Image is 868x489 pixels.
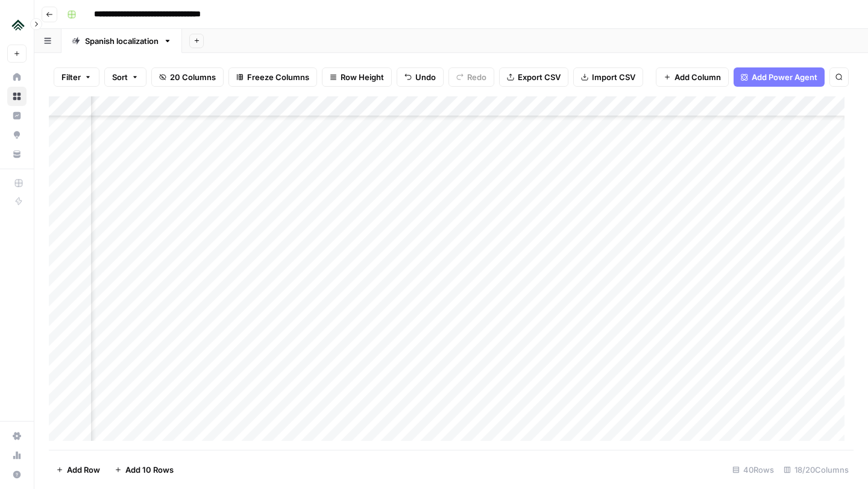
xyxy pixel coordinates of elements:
[112,71,128,83] span: Sort
[54,67,99,87] button: Filter
[448,67,494,87] button: Redo
[107,460,181,479] button: Add 10 Rows
[247,71,309,83] span: Freeze Columns
[518,71,561,83] span: Export CSV
[322,67,392,87] button: Row Height
[734,67,825,87] button: Add Power Agent
[85,35,159,47] div: Spanish localization
[7,446,27,465] a: Usage
[779,460,854,479] div: 18/20 Columns
[151,67,224,87] button: 20 Columns
[415,71,436,83] span: Undo
[728,460,779,479] div: 40 Rows
[592,71,635,83] span: Import CSV
[7,67,27,87] a: Home
[752,71,817,83] span: Add Power Agent
[7,465,27,484] button: Help + Support
[61,71,81,83] span: Filter
[7,145,27,164] a: Your Data
[656,67,729,87] button: Add Column
[7,125,27,145] a: Opportunities
[7,426,27,446] a: Settings
[7,106,27,125] a: Insights
[675,71,721,83] span: Add Column
[104,67,146,87] button: Sort
[7,10,27,40] button: Workspace: Uplisting
[61,29,182,53] a: Spanish localization
[125,464,174,476] span: Add 10 Rows
[573,67,643,87] button: Import CSV
[228,67,317,87] button: Freeze Columns
[397,67,444,87] button: Undo
[499,67,568,87] button: Export CSV
[170,71,216,83] span: 20 Columns
[67,464,100,476] span: Add Row
[7,14,29,36] img: Uplisting Logo
[49,460,107,479] button: Add Row
[7,87,27,106] a: Browse
[341,71,384,83] span: Row Height
[467,71,486,83] span: Redo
